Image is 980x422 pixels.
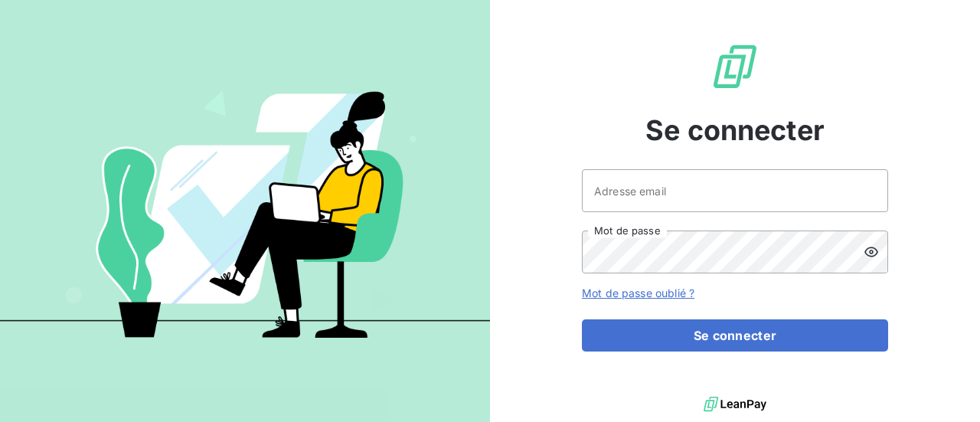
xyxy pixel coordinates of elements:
[582,286,694,299] a: Mot de passe oublié ?
[645,110,825,151] span: Se connecter
[704,393,766,416] img: logo
[582,169,888,212] input: placeholder
[582,319,888,352] button: Se connecter
[710,42,759,91] img: Logo LeanPay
